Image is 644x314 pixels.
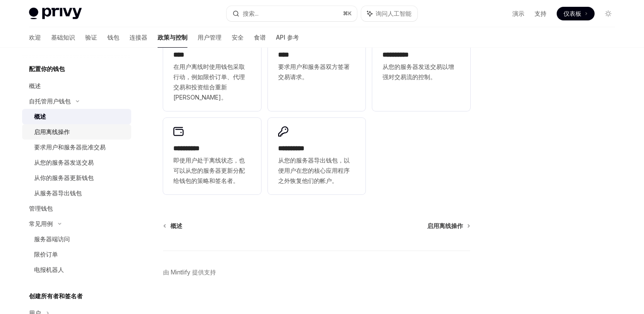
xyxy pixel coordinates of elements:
font: 服务器端访问 [34,235,70,243]
a: 基础知识 [51,27,75,48]
a: 验证 [85,27,97,48]
font: 在用户离线时使用钱包采取行动，例如限价订单、代理交易和投资组合重新[PERSON_NAME]。 [173,63,245,101]
font: 从服务器导出钱包 [34,189,82,197]
a: 概述 [22,109,131,124]
font: 要求用户和服务器批准交易 [34,143,106,151]
font: 创建所有者和签名者 [29,292,83,300]
button: 搜索...⌘K [227,6,357,21]
a: 演示 [512,9,524,18]
font: 常见用例 [29,220,53,227]
a: 启用离线操作 [22,124,131,140]
a: 由 Mintlify 提供支持 [163,268,216,277]
font: 限价订单 [34,251,58,258]
a: 支持 [535,9,546,18]
font: 从您的服务器发送交易以增强对交易流的控制。 [382,63,454,80]
font: 启用离线操作 [34,128,70,135]
button: 询问人工智能 [361,6,417,21]
font: 由 Mintlify 提供支持 [163,268,216,276]
font: 概述 [170,222,182,229]
a: ****在用户离线时使用钱包采取行动，例如限价订单、代理交易和投资组合重新[PERSON_NAME]。 [163,24,261,111]
a: 从您的服务器发送交易 [22,155,131,170]
a: 要求用户和服务器批准交易 [22,140,131,155]
font: 搜索... [243,10,259,17]
font: K [348,10,352,17]
font: 启用离线操作 [427,222,463,229]
a: 概述 [164,222,182,230]
font: ⌘ [343,10,348,17]
a: 从你的服务器更新钱包 [22,170,131,186]
font: 安全 [232,34,244,41]
font: 从你的服务器更新钱包 [34,174,94,181]
a: ****要求用户和服务器双方签署交易请求。 [268,24,366,111]
a: 电报机器人 [22,262,131,277]
font: 概述 [29,82,41,89]
font: 钱包 [107,34,119,41]
font: 询问人工智能 [376,10,411,17]
a: 从服务器导出钱包 [22,186,131,201]
font: 要求用户和服务器双方签署交易请求。 [278,63,350,80]
font: 从您的服务器发送交易 [34,159,94,166]
font: 验证 [85,34,97,41]
font: 即使用户处于离线状态，也可以从您的服务器更新分配给钱包的策略和签名者。 [173,157,245,184]
font: 仪表板 [563,10,581,17]
img: 灯光标志 [29,8,82,20]
a: 连接器 [129,27,147,48]
font: 政策与控制 [158,34,187,41]
a: 食谱 [254,27,266,48]
a: 政策与控制 [158,27,187,48]
a: 安全 [232,27,244,48]
button: 切换暗模式 [601,7,615,20]
a: 用户管理 [198,27,221,48]
a: 钱包 [107,27,119,48]
a: 限价订单 [22,247,131,262]
font: 自托管用户钱包 [29,97,71,105]
font: 用户管理 [198,34,221,41]
a: 概述 [22,78,131,94]
font: 食谱 [254,34,266,41]
a: 管理钱包 [22,201,131,216]
a: 启用离线操作 [427,222,469,230]
font: 基础知识 [51,34,75,41]
font: 支持 [535,10,546,17]
font: 配置你的钱包 [29,65,65,72]
font: API 参考 [276,34,299,41]
font: 连接器 [129,34,147,41]
a: API 参考 [276,27,299,48]
font: 电报机器人 [34,266,64,273]
font: 管理钱包 [29,205,53,212]
a: 仪表板 [557,7,595,20]
font: 概述 [34,113,46,120]
font: 欢迎 [29,34,41,41]
a: 欢迎 [29,27,41,48]
font: 演示 [512,10,524,17]
font: 从您的服务器导出钱包，以便用户在您的核心应用程序之外恢复他们的帐户。 [278,157,350,184]
a: **** *****即使用户处于离线状态，也可以从您的服务器更新分配给钱包的策略和签名者。 [163,118,261,194]
a: 服务器端访问 [22,231,131,247]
